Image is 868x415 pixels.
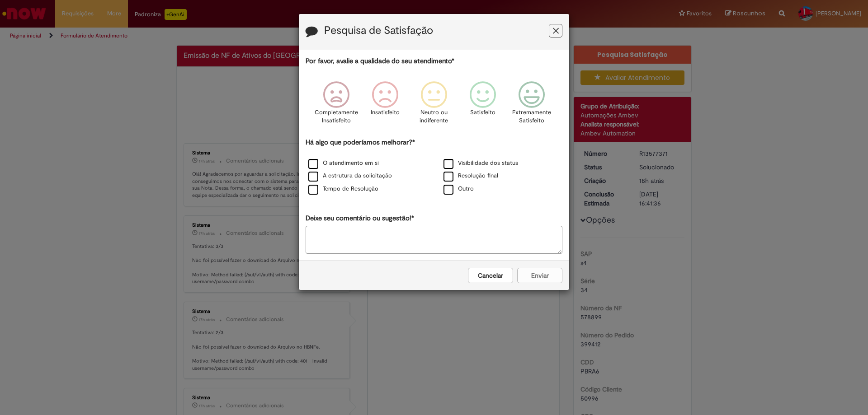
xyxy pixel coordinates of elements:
[468,268,513,283] button: Cancelar
[306,138,562,196] div: Há algo que poderíamos melhorar?*
[460,75,506,136] div: Satisfeito
[411,75,457,136] div: Neutro ou indiferente
[443,172,498,180] label: Resolução final
[443,185,474,193] label: Outro
[308,172,392,180] label: A estrutura da solicitação
[362,75,408,136] div: Insatisfeito
[470,108,495,117] p: Satisfeito
[308,185,378,193] label: Tempo de Resolução
[443,159,518,168] label: Visibilidade dos status
[509,75,555,136] div: Extremamente Satisfeito
[315,108,358,125] p: Completamente Insatisfeito
[418,108,450,125] p: Neutro ou indiferente
[324,25,433,37] label: Pesquisa de Satisfação
[306,214,414,223] label: Deixe seu comentário ou sugestão!*
[313,75,359,136] div: Completamente Insatisfeito
[306,56,454,66] label: Por favor, avalie a qualidade do seu atendimento*
[308,159,379,168] label: O atendimento em si
[512,108,551,125] p: Extremamente Satisfeito
[371,108,400,117] p: Insatisfeito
